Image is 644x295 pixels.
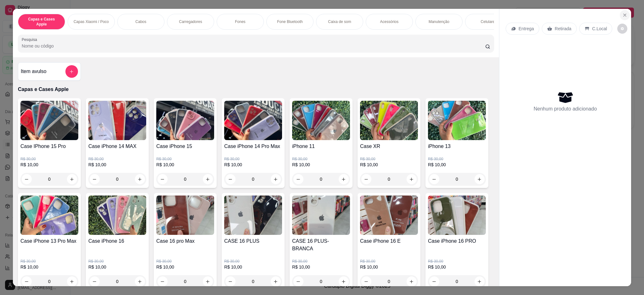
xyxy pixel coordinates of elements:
p: Manutenção [429,19,449,24]
p: R$ 30,00 [88,156,146,162]
img: product-image [428,196,486,235]
p: Fone Bluetooth [277,19,303,24]
img: product-image [292,101,350,140]
h4: Case XR [360,143,418,150]
h4: Case iPhone 16 E [360,237,418,245]
p: R$ 30,00 [88,259,146,264]
h4: CASE 16 PLUS [224,237,282,245]
p: Cabos [136,19,147,24]
img: product-image [20,101,78,140]
p: R$ 10,00 [360,264,418,270]
img: product-image [156,101,214,140]
p: Entrega [519,26,534,32]
img: product-image [292,196,350,235]
label: Pesquisa [22,37,39,42]
p: R$ 10,00 [360,162,418,168]
p: R$ 30,00 [292,259,350,264]
button: decrease-product-quantity [293,276,303,286]
p: Carregadores [179,19,202,24]
p: R$ 30,00 [428,156,486,162]
p: R$ 30,00 [360,156,418,162]
img: product-image [88,196,146,235]
p: Capas Xiaomi / Poco [74,19,109,24]
button: decrease-product-quantity [617,24,627,34]
p: R$ 30,00 [360,259,418,264]
h4: Case iPhone 15 [156,143,214,150]
button: increase-product-quantity [339,276,349,286]
p: R$ 30,00 [20,156,78,162]
p: R$ 10,00 [156,162,214,168]
h4: iPhone 13 [428,143,486,150]
p: Nenhum produto adicionado [534,105,597,113]
img: product-image [224,196,282,235]
p: R$ 10,00 [20,264,78,270]
h4: Case iPhone 14 MAX [88,143,146,150]
p: R$ 30,00 [224,156,282,162]
h4: Case iPhone 16 PRO [428,237,486,245]
p: Retirada [555,26,571,32]
img: product-image [224,101,282,140]
p: Capas e Cases Apple [18,86,494,93]
p: R$ 30,00 [20,259,78,264]
img: product-image [360,196,418,235]
p: R$ 30,00 [292,156,350,162]
img: product-image [428,101,486,140]
p: Fones [235,19,245,24]
h4: Case 16 pro Max [156,237,214,245]
p: R$ 30,00 [428,259,486,264]
p: R$ 10,00 [428,264,486,270]
h4: Case iPhone 16 [88,237,146,245]
img: product-image [360,101,418,140]
p: Celulares [481,19,497,24]
p: Acessórios [380,19,399,24]
p: R$ 10,00 [88,264,146,270]
p: R$ 10,00 [428,162,486,168]
p: R$ 10,00 [292,162,350,168]
p: R$ 30,00 [156,156,214,162]
input: Pesquisa [22,43,485,49]
button: Close [620,10,630,20]
p: Caixa de som [328,19,351,24]
p: R$ 10,00 [224,264,282,270]
h4: iPhone 11 [292,143,350,150]
h4: Case IPhone 15 Pro [20,143,78,150]
button: add-separate-item [65,65,78,78]
p: Capas e Cases Apple [23,17,60,27]
p: R$ 10,00 [20,162,78,168]
img: product-image [88,101,146,140]
p: R$ 30,00 [224,259,282,264]
p: C.Local [592,26,607,32]
p: R$ 30,00 [156,259,214,264]
img: product-image [156,196,214,235]
h4: Case iPhone 14 Pro Max [224,143,282,150]
p: R$ 10,00 [224,162,282,168]
h4: Item avulso [21,68,47,75]
h4: CASE 16 PLUS- BRANCA [292,237,350,252]
h4: Case iPhone 13 Pro Max [20,237,78,245]
p: R$ 10,00 [292,264,350,270]
img: product-image [20,196,78,235]
p: R$ 10,00 [88,162,146,168]
p: R$ 10,00 [156,264,214,270]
